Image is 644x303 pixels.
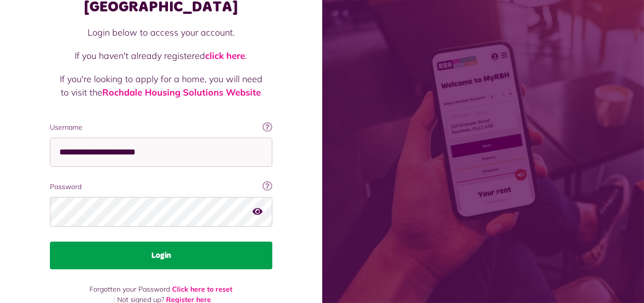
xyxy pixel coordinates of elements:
[60,72,262,99] p: If you're looking to apply for a home, you will need to visit the
[102,87,261,98] a: Rochdale Housing Solutions Website
[50,242,272,269] button: Login
[89,285,170,294] span: Forgotten your Password
[205,50,245,61] a: click here
[50,182,272,192] label: Password
[60,49,262,62] p: If you haven't already registered .
[60,26,262,39] p: Login below to access your account.
[172,285,232,294] a: Click here to reset
[50,122,272,133] label: Username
